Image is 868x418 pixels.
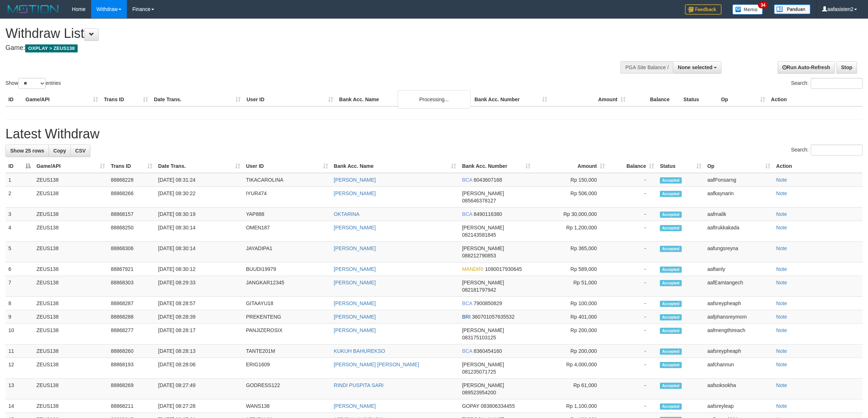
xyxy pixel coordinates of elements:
span: Copy 082143581845 to clipboard [462,232,496,238]
span: Copy 088212790853 to clipboard [462,253,496,259]
td: ZEUS138 [34,208,108,221]
span: Accepted [660,301,682,307]
span: BRI [462,314,470,320]
span: Accepted [660,191,682,197]
td: 88868211 [108,399,155,413]
td: PREKENTENG [243,310,331,324]
td: [DATE] 08:30:14 [155,221,243,242]
span: CSV [75,148,86,154]
span: Copy [53,148,66,154]
td: TANTE201M [243,344,331,358]
td: aafkaynarin [704,187,773,208]
td: JANGKAR12345 [243,276,331,297]
td: aafsreypheaph [704,297,773,310]
td: - [608,324,657,344]
td: 88868306 [108,242,155,263]
div: Processing... [398,90,471,109]
td: [DATE] 08:27:49 [155,379,243,399]
span: MANDIRI [462,266,483,272]
td: Rp 401,000 [533,310,608,324]
th: Bank Acc. Name [336,93,471,106]
td: aaftanly [704,263,773,276]
span: Show 25 rows [10,148,44,154]
td: ZEUS138 [34,379,108,399]
td: PANJIZEROSIX [243,324,331,344]
td: aafmalik [704,208,773,221]
td: 13 [5,379,34,399]
td: OMEN187 [243,221,331,242]
a: Note [776,177,787,183]
td: aafEamtangech [704,276,773,297]
td: Rp 61,000 [533,379,608,399]
th: Date Trans.: activate to sort column ascending [155,159,243,173]
a: Stop [836,61,857,74]
td: 12 [5,358,34,379]
td: aafphansreymom [704,310,773,324]
td: 88868157 [108,208,155,221]
th: Balance: activate to sort column ascending [608,159,657,173]
td: 88868303 [108,276,155,297]
td: aafsoksokha [704,379,773,399]
a: Run Auto-Refresh [778,61,835,74]
a: [PERSON_NAME] [334,266,376,272]
td: GODRESS122 [243,379,331,399]
td: ZEUS138 [34,324,108,344]
span: Accepted [660,267,682,273]
a: CSV [70,145,90,157]
span: [PERSON_NAME] [462,190,504,196]
td: WANS138 [243,399,331,413]
a: Note [776,190,787,196]
span: Copy 082181797942 to clipboard [462,287,496,293]
a: [PERSON_NAME] [334,190,376,196]
a: Show 25 rows [5,145,49,157]
span: [PERSON_NAME] [462,362,504,367]
td: - [608,358,657,379]
span: Copy 1090017930645 to clipboard [485,266,522,272]
span: BCA [462,177,472,183]
th: Bank Acc. Number [471,93,550,106]
td: Rp 506,000 [533,187,608,208]
span: BCA [462,300,472,306]
td: 3 [5,208,34,221]
input: Search: [811,145,863,155]
td: 88868228 [108,173,155,187]
td: - [608,187,657,208]
td: ZEUS138 [34,187,108,208]
a: Note [776,314,787,320]
td: YAP888 [243,208,331,221]
a: KUKUH BAHUREKSO [334,348,385,354]
td: 6 [5,263,34,276]
td: 88868277 [108,324,155,344]
td: 88868287 [108,297,155,310]
a: Note [776,327,787,333]
label: Search: [791,145,863,155]
span: Copy 083175103125 to clipboard [462,335,496,340]
td: - [608,263,657,276]
td: [DATE] 08:30:14 [155,242,243,263]
span: Copy 6043607168 to clipboard [474,177,502,183]
td: aafsreypheaph [704,344,773,358]
a: [PERSON_NAME] [334,177,376,183]
span: BCA [462,348,472,354]
td: 5 [5,242,34,263]
a: RINDI PUSPITA SARI [334,382,384,388]
td: 88868288 [108,310,155,324]
td: Rp 150,000 [533,173,608,187]
td: ERIG1609 [243,358,331,379]
select: Showentries [18,78,46,89]
a: Note [776,280,787,285]
td: - [608,399,657,413]
td: [DATE] 08:27:28 [155,399,243,413]
span: [PERSON_NAME] [462,280,504,285]
td: 1 [5,173,34,187]
a: [PERSON_NAME] [334,300,376,306]
td: ZEUS138 [34,276,108,297]
span: Accepted [660,212,682,218]
h4: Game: [5,44,571,52]
span: Accepted [660,177,682,184]
span: Accepted [660,383,682,389]
td: Rp 1,200,000 [533,221,608,242]
td: ZEUS138 [34,242,108,263]
label: Search: [791,78,863,89]
th: Bank Acc. Number: activate to sort column ascending [459,159,533,173]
